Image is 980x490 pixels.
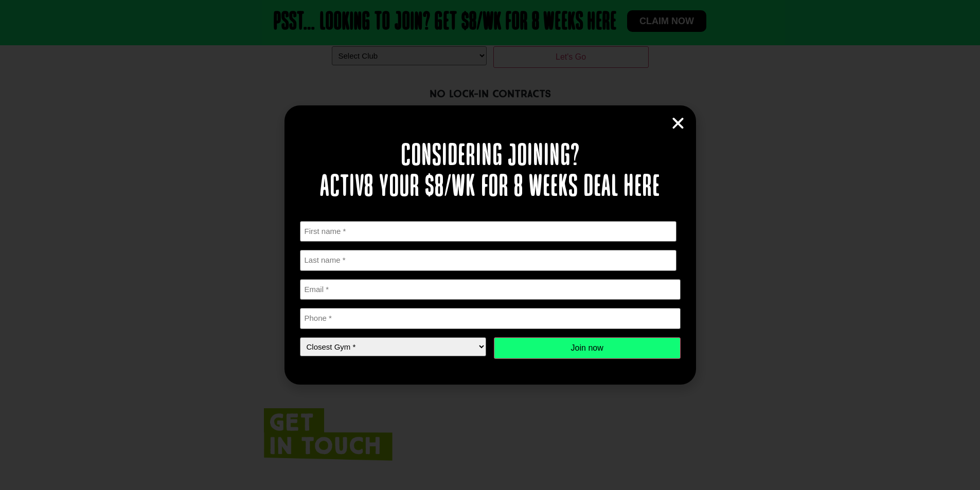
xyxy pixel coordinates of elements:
[300,221,677,242] input: First name *
[300,250,677,271] input: Last name *
[300,279,681,300] input: Email *
[494,337,681,359] input: Join now
[300,308,681,329] input: Phone *
[300,141,681,203] h2: Considering joining? Activ8 your $8/wk for 8 weeks deal here
[670,116,686,131] a: Close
